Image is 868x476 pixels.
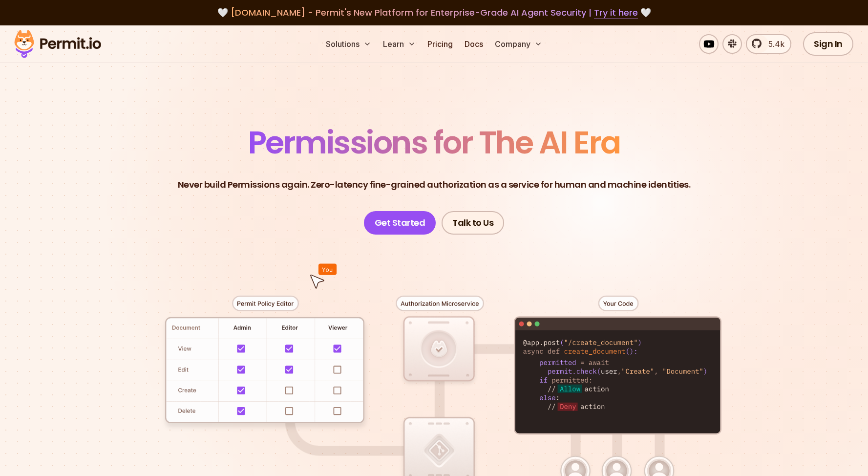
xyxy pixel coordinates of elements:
div: 🤍 🤍 [23,6,845,20]
img: Permit logo [10,27,106,61]
button: Learn [379,34,420,54]
span: 5.4k [762,38,784,50]
a: Docs [461,34,487,54]
a: 5.4k [746,34,791,54]
span: [DOMAIN_NAME] - Permit's New Platform for Enterprise-Grade AI Agent Security | [231,6,638,19]
span: Permissions for The AI Era [248,121,620,164]
a: Talk to Us [442,211,504,235]
a: Pricing [423,34,457,54]
button: Solutions [322,34,375,54]
a: Get Started [364,211,436,235]
a: Try it here [594,6,638,19]
button: Company [491,34,546,54]
p: Never build Permissions again. Zero-latency fine-grained authorization as a service for human and... [178,178,691,192]
a: Sign In [803,32,853,56]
